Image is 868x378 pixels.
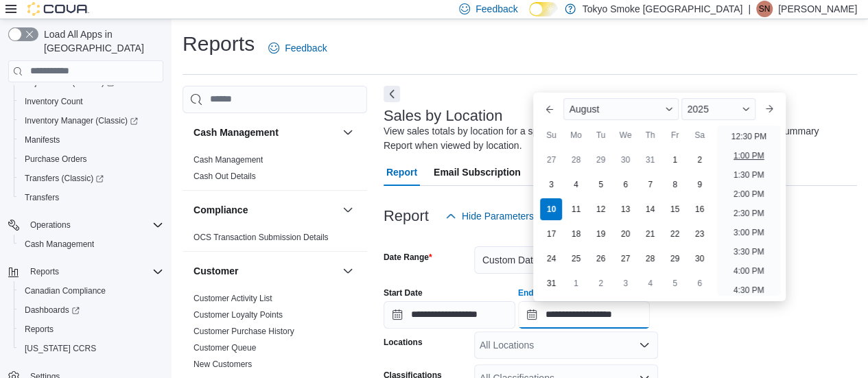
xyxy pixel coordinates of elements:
[19,283,111,299] a: Canadian Compliance
[540,272,562,294] div: day-31
[728,186,770,202] li: 2:00 PM
[14,169,169,188] a: Transfers (Classic)
[565,198,587,220] div: day-11
[25,285,106,296] span: Canadian Compliance
[14,130,169,150] button: Manifests
[14,92,169,111] button: Inventory Count
[25,305,80,316] span: Dashboards
[25,192,59,203] span: Transfers
[193,327,294,336] a: Customer Purchase History
[19,189,64,206] a: Transfers
[19,189,163,206] span: Transfers
[25,217,76,233] button: Operations
[193,264,337,278] button: Customer
[193,343,256,353] a: Customer Queue
[664,149,685,171] div: day-1
[529,16,530,17] span: Dark Mode
[19,302,163,318] span: Dashboards
[19,321,59,338] a: Reports
[688,223,710,245] div: day-23
[14,235,169,254] button: Cash Management
[728,224,770,241] li: 3:00 PM
[589,124,611,146] div: Tu
[193,359,252,369] a: New Customers
[263,34,332,62] a: Feedback
[687,104,708,115] span: 2025
[758,98,780,120] button: Next month
[565,248,587,270] div: day-25
[664,272,685,294] div: day-5
[589,174,611,196] div: day-5
[474,246,658,274] button: Custom Date
[193,233,329,242] a: OCS Transaction Submission Details
[25,134,60,145] span: Manifests
[340,202,356,218] button: Compliance
[193,232,329,243] span: OCS Transaction Submission Details
[193,264,238,278] h3: Customer
[639,272,661,294] div: day-4
[688,149,710,171] div: day-2
[639,223,661,245] div: day-21
[384,124,850,153] div: View sales totals by location for a specified date range. This report is equivalent to the Sales ...
[3,215,169,235] button: Operations
[728,205,770,222] li: 2:30 PM
[183,152,367,190] div: Cash Management
[589,248,611,270] div: day-26
[539,98,561,120] button: Previous Month
[728,244,770,260] li: 3:30 PM
[778,1,857,17] p: [PERSON_NAME]
[25,239,94,250] span: Cash Management
[25,173,104,184] span: Transfers (Classic)
[193,126,337,139] button: Cash Management
[193,203,337,217] button: Compliance
[19,236,99,252] a: Cash Management
[563,98,679,120] div: Button. Open the month selector. August is currently selected.
[639,149,661,171] div: day-31
[529,2,558,16] input: Dark Mode
[183,290,367,378] div: Customer
[30,266,59,277] span: Reports
[30,220,71,231] span: Operations
[664,174,685,196] div: day-8
[14,150,169,169] button: Purchase Orders
[614,272,636,294] div: day-3
[589,223,611,245] div: day-19
[614,248,636,270] div: day-27
[25,154,87,165] span: Purchase Orders
[583,1,743,17] p: Tokyo Smoke [GEOGRAPHIC_DATA]
[19,113,163,129] span: Inventory Manager (Classic)
[19,113,143,129] a: Inventory Manager (Classic)
[193,293,272,304] span: Customer Activity List
[193,171,256,182] span: Cash Out Details
[19,151,163,167] span: Purchase Orders
[19,170,109,187] a: Transfers (Classic)
[614,124,636,146] div: We
[614,198,636,220] div: day-13
[664,223,685,245] div: day-22
[193,309,283,320] span: Customer Loyalty Points
[728,263,770,279] li: 4:00 PM
[462,209,534,223] span: Hide Parameters
[565,124,587,146] div: Mo
[728,147,770,164] li: 1:00 PM
[19,321,163,338] span: Reports
[614,174,636,196] div: day-6
[19,283,163,299] span: Canadian Compliance
[38,27,163,55] span: Load All Apps in [GEOGRAPHIC_DATA]
[589,149,611,171] div: day-29
[25,96,83,107] span: Inventory Count
[193,310,283,320] a: Customer Loyalty Points
[384,337,423,348] label: Locations
[384,301,515,329] input: Press the down key to open a popover containing a calendar.
[440,202,539,230] button: Hide Parameters
[589,272,611,294] div: day-2
[569,104,599,115] span: August
[664,124,685,146] div: Fr
[565,174,587,196] div: day-4
[193,203,248,217] h3: Compliance
[688,174,710,196] div: day-9
[540,149,562,171] div: day-27
[664,248,685,270] div: day-29
[19,151,93,167] a: Purchase Orders
[639,248,661,270] div: day-28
